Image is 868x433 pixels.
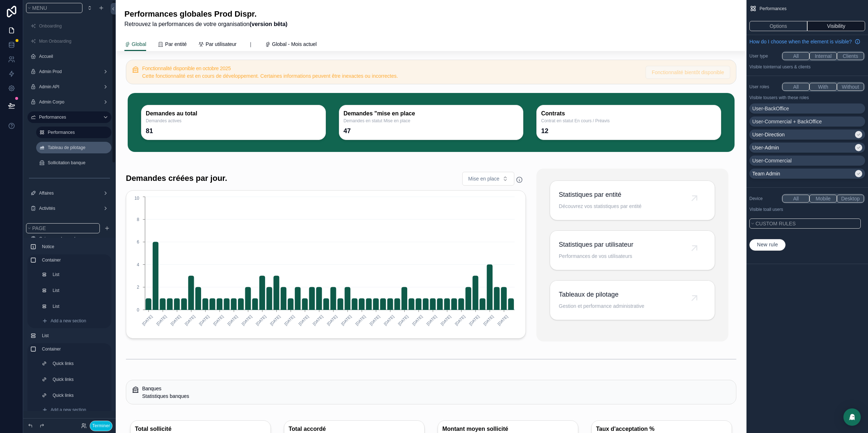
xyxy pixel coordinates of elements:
button: Menu [26,3,82,13]
label: Admin Prod [39,69,97,75]
p: User-Direction [752,131,784,138]
label: Notice [42,244,106,250]
button: Internal [809,52,837,60]
a: How do I choose when the element is visible? [749,38,860,45]
div: scrollable content [23,238,116,411]
button: Visibility [807,21,865,31]
span: Users with these roles [767,95,809,100]
button: Desktop [837,195,864,203]
button: All [782,52,809,60]
label: Quick links [52,377,104,382]
span: Global - Mois actuel [272,41,317,48]
span: Performances [759,6,787,12]
label: User type [749,53,778,59]
button: All [782,195,809,203]
span: Par utilisateur [205,41,237,48]
span: Custom rules [756,221,796,226]
h1: Performances globales Prod Dispr. [124,9,288,20]
span: Par entité [165,41,187,48]
label: Device [749,196,778,201]
span: all users [767,207,783,212]
label: List [52,303,104,309]
span: Internal users & clients [767,64,810,69]
label: Tableau de pilotage [48,145,107,150]
p: Team Admin [752,170,780,177]
a: Global - Mois actuel [265,38,317,52]
button: Clients [837,52,864,60]
span: ｜ [248,41,253,48]
div: Open Intercom Messenger [843,408,861,426]
a: Global [124,38,146,51]
a: Par entité [158,38,187,52]
p: Visible to [749,64,865,70]
span: New rule [754,242,781,248]
p: User-Commercial + BackOffice [752,118,822,125]
label: Admin Corpo [39,99,97,105]
span: Add a new section [51,318,86,324]
button: Options [749,21,807,31]
label: List [52,272,104,277]
button: Mobile [809,195,837,203]
button: Custom rules [749,218,861,229]
label: User roles [749,84,778,90]
span: Page [32,225,46,231]
p: User-Commercial [752,157,792,164]
label: Performances [48,130,107,135]
label: Affaires [39,190,97,196]
span: How do I choose when the element is visible? [749,38,852,45]
label: Admin API [39,84,97,90]
label: Activités [39,205,97,211]
span: Add a new section [51,407,86,413]
button: Page [26,223,100,233]
p: User-Admin [752,144,779,151]
label: List [52,288,104,293]
a: ｜ [248,38,253,52]
label: Container [42,346,106,352]
a: Par utilisateur [198,38,237,52]
p: Visible to [749,95,865,101]
span: Global [132,41,146,48]
label: Container [42,257,106,263]
strong: (version bêta) [250,21,288,27]
button: Terminer [90,421,112,431]
label: Performances [39,114,97,120]
p: Visible to [749,207,865,212]
span: Retrouvez la performances de votre organisation [124,20,288,29]
label: Mon Onboarding [39,38,107,44]
label: Onboarding [39,23,107,29]
p: User-BackOffice [752,105,789,112]
button: Without [837,83,864,91]
button: New rule [749,239,786,251]
span: Menu [32,5,47,11]
label: Sollicitation banque [48,160,107,166]
button: All [782,83,809,91]
label: Accueil [39,54,107,59]
button: With [809,83,837,91]
label: Quick links [52,392,104,398]
label: Quick links [52,361,104,366]
label: List [42,333,106,339]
